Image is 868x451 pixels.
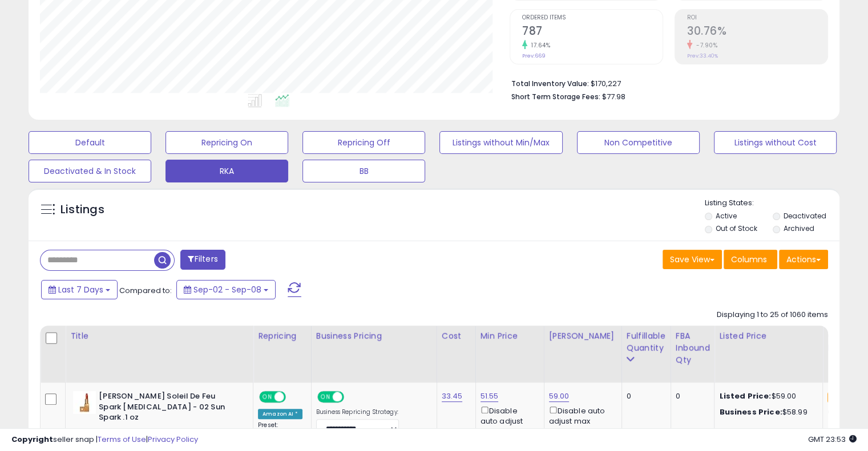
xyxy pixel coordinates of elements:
div: $59.00 [719,391,814,401]
button: Sep-02 - Sep-08 [176,280,276,299]
button: Listings without Cost [714,131,837,154]
label: Archived [783,224,814,233]
span: OFF [342,392,360,402]
button: BB [302,160,425,182]
div: Disable auto adjust max [549,404,613,426]
h2: 787 [522,25,663,40]
button: Non Competitive [577,131,700,154]
li: $170,227 [511,76,819,90]
button: Deactivated & In Stock [29,160,151,182]
b: Total Inventory Value: [511,79,589,88]
label: Active [716,211,737,221]
div: 0 [676,391,706,401]
small: FBA [827,391,849,404]
div: [PERSON_NAME] [549,330,617,342]
a: 59.00 [549,391,570,402]
button: Repricing Off [302,131,425,154]
label: Business Repricing Strategy: [316,408,399,416]
div: Business Pricing [316,330,432,342]
a: 51.55 [481,391,499,402]
small: 17.64% [527,41,550,50]
div: Title [70,330,248,342]
div: Min Price [481,330,539,342]
small: Prev: 669 [522,52,546,59]
b: Short Term Storage Fees: [511,92,600,101]
span: Ordered Items [522,15,663,21]
h5: Listings [60,202,104,218]
div: Listed Price [719,330,818,342]
button: Listings without Min/Max [439,131,562,154]
b: Business Price: [719,407,782,417]
button: Last 7 Days [41,280,118,299]
button: Actions [779,250,828,269]
a: 33.45 [442,391,463,402]
h2: 30.76% [687,25,827,40]
div: $58.99 [719,407,814,417]
span: 2025-09-16 23:53 GMT [808,434,857,445]
span: ROI [687,15,827,21]
button: RKA [165,160,288,182]
button: Repricing On [165,131,288,154]
span: OFF [284,392,302,402]
button: Default [29,131,151,154]
b: Listed Price: [719,391,771,401]
span: Last 7 Days [58,284,103,295]
div: Cost [442,330,471,342]
span: ON [260,392,274,402]
div: Amazon AI * [258,409,302,419]
div: seller snap | | [11,434,198,445]
button: Filters [180,250,225,270]
small: -7.90% [692,41,717,50]
div: 0 [627,391,662,401]
span: Columns [731,254,767,265]
a: Terms of Use [98,434,146,445]
label: Out of Stock [716,224,757,233]
img: 31XsZWKuVaL._SL40_.jpg [73,391,96,414]
label: Deactivated [783,211,826,221]
span: $77.98 [602,91,625,102]
span: Sep-02 - Sep-08 [193,284,261,295]
small: Prev: 33.40% [687,52,718,59]
a: Privacy Policy [148,434,198,445]
p: Listing States: [705,198,839,209]
b: [PERSON_NAME] Soleil De Feu Spark [MEDICAL_DATA] - 02 Sun Spark .1 oz [99,391,237,426]
button: Save View [663,250,722,269]
span: ON [318,392,333,402]
div: Displaying 1 to 25 of 1060 items [717,310,828,320]
span: Compared to: [119,285,172,296]
div: Disable auto adjust min [481,404,535,437]
div: FBA inbound Qty [676,330,710,366]
button: Columns [724,250,777,269]
div: Fulfillable Quantity [627,330,666,354]
div: Repricing [258,330,306,342]
strong: Copyright [11,434,53,445]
